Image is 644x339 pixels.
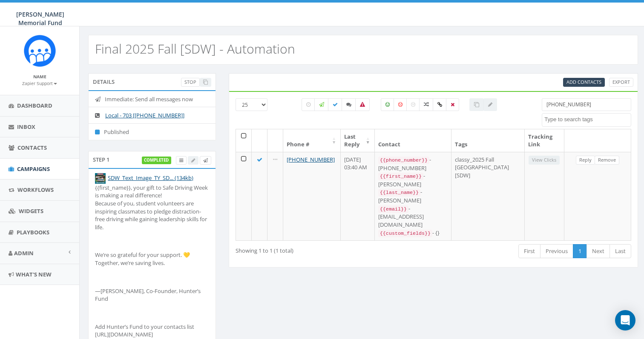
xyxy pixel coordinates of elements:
a: First [518,244,540,258]
label: Removed [446,98,459,111]
small: Name [33,74,46,80]
input: Type to search [542,98,631,111]
th: Tags [451,129,524,152]
img: Rally_Corp_Icon.png [24,35,56,67]
label: Link Clicked [433,98,447,111]
a: Next [586,244,610,258]
a: Stop [181,78,200,87]
th: Phone #: activate to sort column ascending [283,129,341,152]
span: Workflows [17,186,54,194]
p: —[PERSON_NAME], Co-Founder, Hunter’s Fund [95,287,209,303]
li: Published [89,123,216,140]
span: Dashboard [17,102,52,109]
a: Add Contacts [563,78,605,87]
td: classy_2025 Fall [GEOGRAPHIC_DATA] [SDW] [451,152,524,240]
div: - {} [378,229,448,237]
code: {{email}} [378,205,408,213]
i: Immediate: Send all messages now [95,97,105,102]
span: Contacts [17,144,47,151]
small: Zapier Support [22,80,57,86]
span: Send Test Message [203,157,208,163]
p: {{first_name}}, your gift to Safe Driving Week is making a real difference! Because of you, stude... [95,184,209,231]
label: Delivered [328,98,342,111]
label: Pending [302,98,315,111]
span: CSV files only [566,79,601,85]
div: - [EMAIL_ADDRESS][DOMAIN_NAME] [378,205,448,229]
label: completed [142,157,172,164]
code: {{custom_fields}} [378,230,432,237]
span: Widgets [19,207,43,215]
span: Inbox [17,123,35,131]
a: Remove [595,156,619,165]
a: 1 [573,244,587,258]
label: Neutral [406,98,420,111]
span: [PERSON_NAME] Memorial Fund [16,10,64,27]
code: {{first_name}} [378,173,423,180]
td: [DATE] 03:40 AM [341,152,375,240]
h2: Final 2025 Fall [SDW] - Automation [95,42,295,56]
p: Add Hunter’s Fund to your contacts list [URL][DOMAIN_NAME] [95,323,209,339]
span: Playbooks [17,228,49,236]
label: Replied [342,98,356,111]
th: Contact [375,129,452,152]
a: Export [609,78,633,87]
textarea: Search [544,116,631,123]
label: Mixed [419,98,434,111]
label: Negative [394,98,407,111]
div: Details [88,73,216,90]
div: Step 1 [88,151,216,168]
span: Campaigns [17,165,50,173]
a: Zapier Support [22,79,57,87]
a: [PHONE_NUMBER] [287,156,335,163]
div: - [PHONE_NUMBER] [378,156,448,172]
div: - [PERSON_NAME] [378,188,448,204]
div: Open Intercom Messenger [615,310,635,330]
span: View Campaign Delivery Statistics [179,157,183,163]
i: Published [95,129,104,135]
span: Admin [14,249,34,257]
th: Tracking Link [525,129,564,152]
div: - [PERSON_NAME] [378,172,448,188]
code: {{last_name}} [378,189,420,197]
a: SDW_Text_Image_TY_SD... (134kb) [108,174,193,182]
code: {{phone_number}} [378,157,429,164]
a: Reply [576,156,595,165]
span: What's New [16,271,52,278]
p: We’re so grateful for your support. 💛 Together, we’re saving lives. [95,251,209,267]
a: Previous [540,244,573,258]
label: Bounced [355,98,370,111]
a: Last [609,244,631,258]
a: Local - 703 [[PHONE_NUMBER]] [105,111,184,119]
label: Sending [314,98,329,111]
th: Last Reply: activate to sort column ascending [341,129,375,152]
li: Immediate: Send all messages now [89,91,216,108]
div: Showing 1 to 1 (1 total) [236,243,393,255]
label: Positive [381,98,394,111]
span: Add Contacts [566,79,601,85]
